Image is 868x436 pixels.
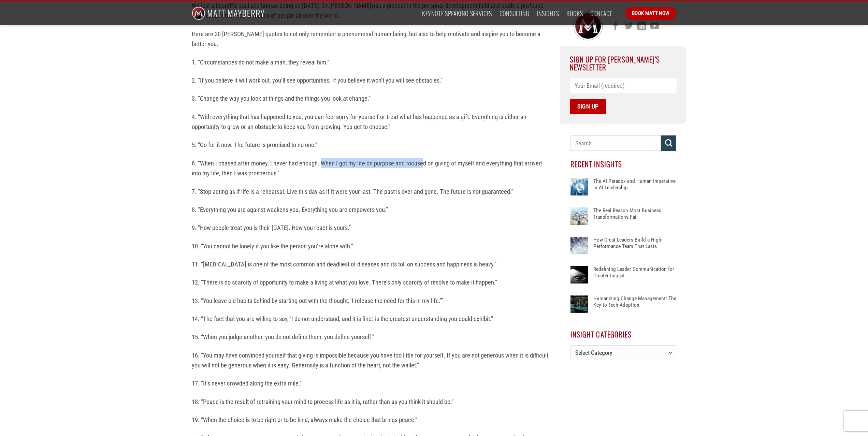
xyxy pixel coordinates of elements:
p: 8. “Everything you are against weakens you. Everything you are empowers you.” [192,205,550,215]
input: Sign Up [570,99,607,114]
p: 15. “When you judge another, you do not define them, you define yourself.” [192,332,550,342]
p: 12. “There is no scarcity of opportunity to make a living at what you love. There’s only scarcity... [192,277,550,287]
a: Follow on Facebook [611,22,620,31]
a: Books [566,7,583,19]
p: 11. “[MEDICAL_DATA] is one of the most common and deadliest of diseases and its toll on success a... [192,259,550,269]
span: Book Matt Now [632,9,670,17]
p: 4. “With everything that has happened to you, you can feel sorry for yourself or treat what has h... [192,112,550,132]
a: Follow on Twitter [624,22,633,31]
a: Keynote Speaking Services [422,7,492,19]
form: Contact form [570,78,677,114]
a: The Real Reason Most Business Transformations Fail [593,207,676,228]
a: Follow on YouTube [650,22,659,31]
a: Redefining Leader Communication for Greater Impact [593,266,676,287]
p: Here are 20 [PERSON_NAME] quotes to not only remember a phenomenal human being, but also to help ... [192,29,550,49]
a: Book Matt Now [625,7,676,20]
p: 3. “Change the way you look at things and the things you look at change.” [192,93,550,103]
p: 19. “When the choice is to be right or to be kind, always make the choice that brings peace.” [192,415,550,425]
p: 7. “Stop acting as if life is a rehearsal. Live this day as if it were your last. The past is ove... [192,187,550,197]
a: Insights [537,7,559,19]
p: 14. “The fact that you are willing to say, ‘I do not understand, and it is fine,’ is the greatest... [192,314,550,324]
span: Recent Insights [570,159,622,169]
p: 6. “When I chased after money, I never had enough. When I got my life on purpose and focused on g... [192,158,550,178]
span: Insight Categories [570,329,632,339]
p: 2. “If you believe it will work out, you’ll see opportunities. If you believe it won’t you will s... [192,75,550,85]
p: 1. “Circumstances do not make a man, they reveal him.” [192,57,550,67]
img: Matt Mayberry [192,1,264,25]
input: Your Email (required) [570,78,677,93]
a: Consulting [500,7,530,19]
p: 10. “You cannot be lonely if you like the person you’re alone with.” [192,241,550,251]
a: Contact [590,7,612,19]
span: Sign Up For [PERSON_NAME]’s Newsletter [570,54,660,72]
button: Submit [661,135,676,151]
p: 5. “Go for it now. The future is promised to no one.” [192,140,550,150]
p: 17. “It’s never crowded along the extra mile.” [192,378,550,388]
a: How Great Leaders Build a High-Performance Team That Lasts [593,237,676,257]
input: Search… [570,135,661,151]
p: 13. “You leave old habits behind by starting out with the thought, ‘I release the need for this i... [192,296,550,306]
a: Follow on LinkedIn [637,22,646,31]
p: 16. “You may have convinced yourself that giving is impossible because you have too little for yo... [192,350,550,370]
a: The AI Paradox and Human Imperative in AI Leadership [593,178,676,199]
p: 18. “Peace is the result of retraining your mind to process life as it is, rather than as you thi... [192,397,550,407]
a: Humanizing Change Management: The Key to Tech Adoption [593,295,676,316]
p: 9. “How people treat you is their [DATE]. How you react is yours.” [192,223,550,233]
